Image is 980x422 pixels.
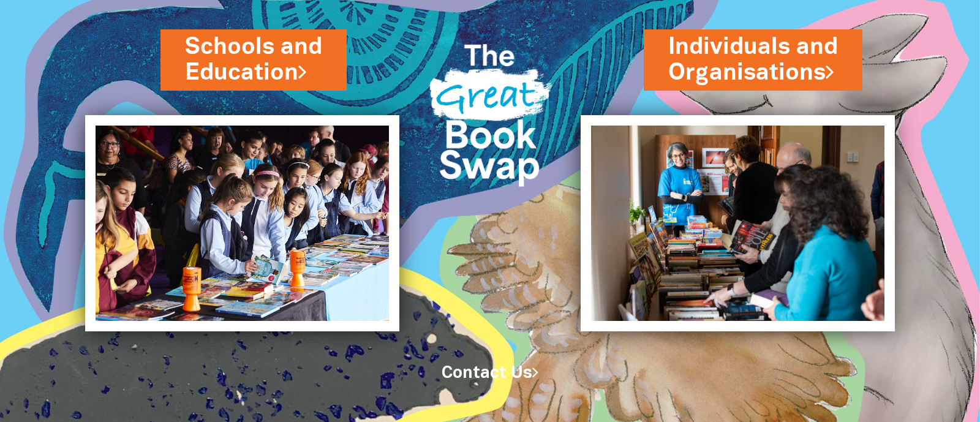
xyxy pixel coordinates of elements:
a: Individuals andOrganisations [668,31,838,88]
img: Schools and Education [85,115,399,331]
a: Schools andEducation [185,31,322,88]
img: Individuals and Organisations [581,115,894,331]
img: Great Bookswap logo [418,15,563,207]
a: Contact Us [442,366,538,381]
